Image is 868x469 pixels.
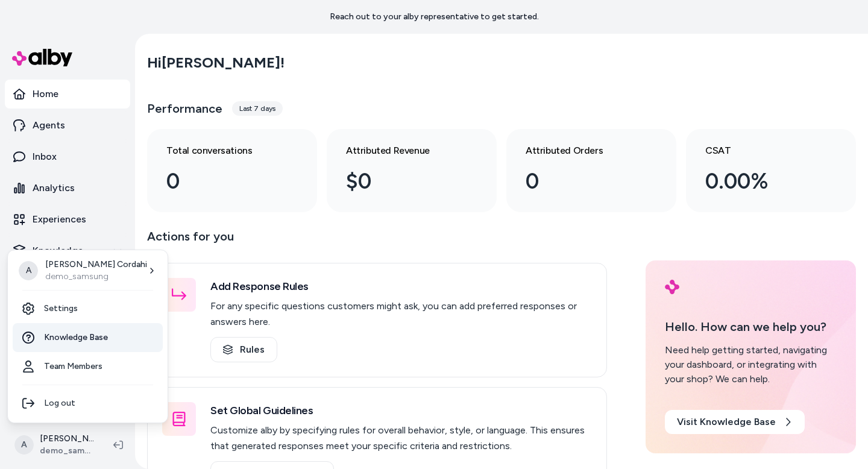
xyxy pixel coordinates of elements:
[13,389,163,418] div: Log out
[45,259,147,271] p: [PERSON_NAME] Cordahi
[13,352,163,381] a: Team Members
[44,332,108,344] span: Knowledge Base
[13,294,163,323] a: Settings
[45,271,147,283] p: demo_samsung
[19,261,38,280] span: A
